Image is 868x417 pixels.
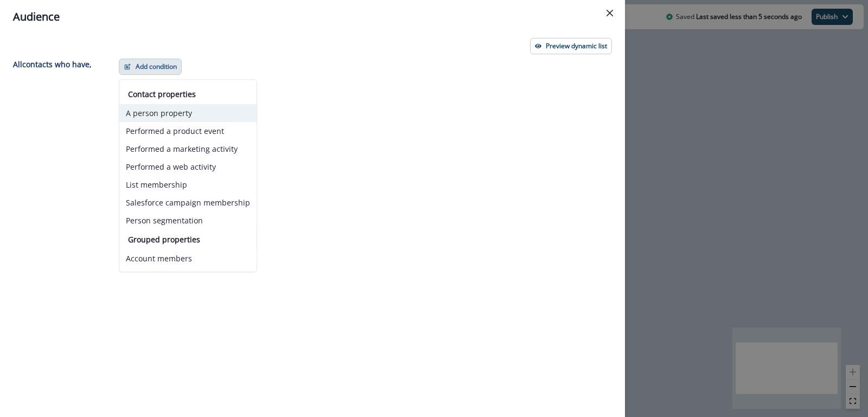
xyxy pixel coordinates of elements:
button: Close [601,4,618,22]
p: Contact properties [128,88,248,100]
p: Preview dynamic list [546,42,607,50]
button: A person property [119,104,257,122]
button: Performed a marketing activity [119,140,257,158]
p: Grouped properties [128,234,248,245]
div: Audience [13,9,612,25]
button: Add condition [119,59,182,75]
button: Account members [119,249,257,267]
button: Performed a web activity [119,158,257,176]
button: Person segmentation [119,211,257,229]
p: All contact s who have, [13,59,92,70]
button: List membership [119,176,257,194]
button: Preview dynamic list [530,38,612,54]
button: Performed a product event [119,122,257,140]
button: Salesforce campaign membership [119,194,257,211]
